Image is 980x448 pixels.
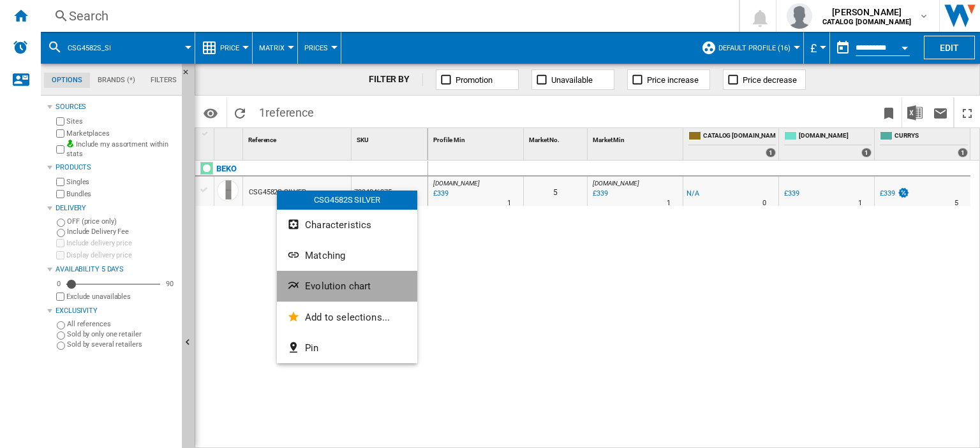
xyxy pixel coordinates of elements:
button: Characteristics [277,210,417,240]
button: Evolution chart [277,271,417,301]
button: Pin... [277,333,417,363]
span: Characteristics [305,219,371,231]
span: Add to selections... [305,312,390,323]
button: Add to selections... [277,302,417,333]
button: Matching [277,240,417,271]
div: CSG4582S SILVER [277,191,417,210]
span: Evolution chart [305,280,371,292]
span: Pin [305,342,318,354]
span: Matching [305,250,345,261]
